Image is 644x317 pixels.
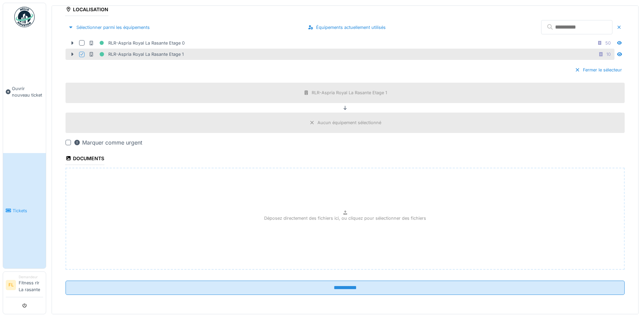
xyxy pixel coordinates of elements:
[317,119,381,126] div: Aucun équipement sélectionné
[66,153,104,165] div: Documents
[19,274,43,296] li: Fitness rlr La rasante
[305,23,388,32] div: Équipements actuellement utilisés
[605,40,611,46] div: 50
[312,89,387,96] div: RLR-Aspria Royal La Rasante Etage 1
[3,153,46,268] a: Tickets
[66,23,152,32] div: Sélectionner parmi les équipements
[74,138,142,147] div: Marquer comme urgent
[13,207,43,214] span: Tickets
[89,39,185,47] div: RLR-Aspria Royal La Rasante Etage 0
[66,4,108,16] div: Localisation
[572,65,625,74] div: Fermer le sélecteur
[6,280,16,290] li: FL
[3,31,46,153] a: Ouvrir nouveau ticket
[14,7,35,27] img: Badge_color-CXgf-gQk.svg
[89,50,184,59] div: RLR-Aspria Royal La Rasante Etage 1
[264,215,426,221] p: Déposez directement des fichiers ici, ou cliquez pour sélectionner des fichiers
[12,85,43,98] span: Ouvrir nouveau ticket
[19,274,43,280] div: Demandeur
[6,274,43,297] a: FL DemandeurFitness rlr La rasante
[606,51,611,57] div: 10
